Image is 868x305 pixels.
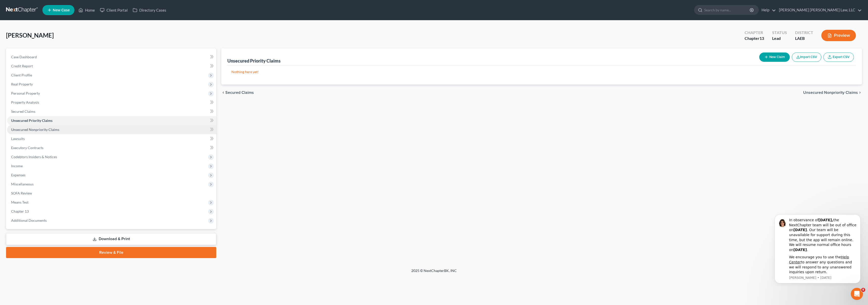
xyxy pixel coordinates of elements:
[821,30,856,41] button: Preview
[759,52,790,62] button: New Claim
[53,8,70,12] span: New Case
[759,36,764,41] span: 13
[823,52,854,62] a: Export CSV
[858,91,862,95] i: chevron_right
[290,268,578,277] div: 2025 © NextChapterBK, INC
[772,30,787,36] div: Status
[7,62,216,71] a: Credit Report
[7,107,216,116] a: Secured Claims
[11,82,33,86] span: Real Property
[11,91,40,95] span: Personal Property
[861,288,865,292] span: 8
[11,127,59,132] span: Unsecured Nonpriority Claims
[11,100,39,104] span: Property Analysis
[11,191,32,195] span: SOFA Review
[7,189,216,198] a: SOFA Review
[7,116,216,125] a: Unsecured Priority Claims
[11,200,29,204] span: Means Test
[76,6,97,15] a: Home
[11,136,25,141] span: Lawsuits
[803,91,858,95] span: Unsecured Nonpriority Claims
[11,173,25,177] span: Expenses
[225,91,254,95] span: Secured Claims
[11,55,37,59] span: Case Dashboard
[745,36,764,41] div: Chapter
[11,164,23,168] span: Income
[7,98,216,107] a: Property Analysis
[97,6,130,15] a: Client Portal
[7,143,216,152] a: Executory Contracts
[7,125,216,134] a: Unsecured Nonpriority Claims
[11,182,34,186] span: Miscellaneous
[11,146,43,150] span: Executory Contracts
[6,32,54,39] span: [PERSON_NAME]
[7,134,216,143] a: Lawsuits
[11,155,57,159] span: Codebtors Insiders & Notices
[11,64,33,68] span: Credit Report
[11,218,47,223] span: Additional Documents
[227,58,281,64] div: Unsecured Priority Claims
[130,6,169,15] a: Directory Cases
[745,30,764,36] div: Chapter
[792,52,821,62] button: Import CSV
[11,109,35,114] span: Secured Claims
[776,6,862,15] a: [PERSON_NAME] [PERSON_NAME] Law, LLC
[11,73,32,77] span: Client Profile
[795,30,813,36] div: District
[11,118,52,123] span: Unsecured Priority Claims
[221,91,225,95] i: chevron_left
[6,247,216,258] a: Review & File
[7,52,216,62] a: Case Dashboard
[6,233,216,245] a: Download & Print
[767,210,868,286] iframe: Intercom notifications message
[803,91,862,95] button: Unsecured Nonpriority Claims chevron_right
[704,5,750,15] input: Search by name...
[221,91,254,95] button: chevron_left Secured Claims
[231,69,852,74] p: Nothing here yet!
[851,288,863,300] iframe: Intercom live chat
[11,209,29,213] span: Chapter 13
[759,6,776,15] a: Help
[772,36,787,41] div: Lead
[795,36,813,41] div: LAEB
